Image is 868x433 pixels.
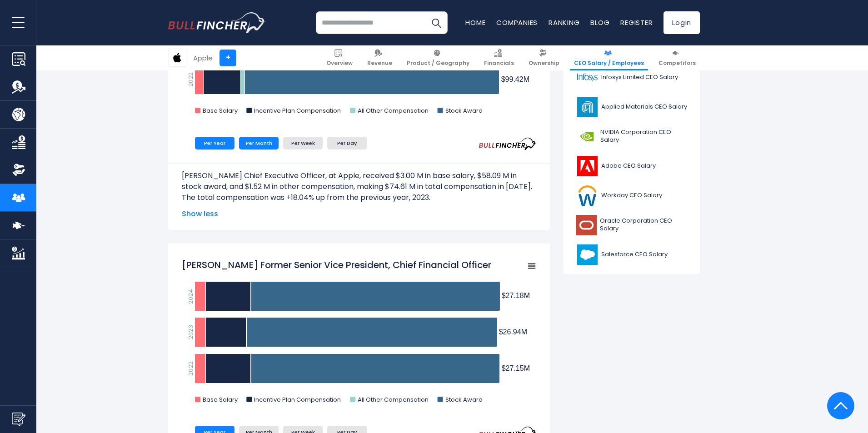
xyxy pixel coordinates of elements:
a: Revenue [363,45,396,70]
span: NVIDIA Corporation CEO Salary [600,129,688,144]
text: 2022 [186,72,195,87]
li: Per Week [283,137,323,149]
span: Show less [182,209,536,219]
img: WDAY logo [576,185,599,206]
span: Financials [484,60,514,67]
p: [PERSON_NAME] Chief Executive Officer, at Apple, received $3.00 M in base salary, $58.09 M in sto... [182,170,536,192]
a: Go to homepage [168,12,266,33]
text: 2022 [186,361,195,376]
tspan: $26.94M [499,328,527,336]
a: CEO Salary / Employees [570,45,648,70]
a: Ranking [549,18,579,27]
text: Stock Award [445,395,483,404]
a: Overview [322,45,357,70]
a: Applied Materials CEO Salary [570,95,693,119]
a: Product / Geography [403,45,474,70]
img: AMAT logo [576,97,599,117]
a: Financials [480,45,518,70]
text: Stock Award [445,106,483,115]
a: Salesforce CEO Salary [570,242,693,267]
span: Salesforce CEO Salary [601,251,668,259]
span: Infosys Limited CEO Salary [601,74,678,81]
button: Search [425,11,448,34]
tspan: $99.42M [501,75,529,83]
a: Companies [496,18,538,27]
span: CEO Salary / Employees [574,60,644,67]
img: INFY logo [576,67,599,88]
span: Revenue [367,60,392,67]
a: Infosys Limited CEO Salary [570,65,693,90]
img: bullfincher logo [168,12,266,33]
li: Per Year [195,137,234,149]
tspan: $27.15M [502,364,530,372]
span: Adobe CEO Salary [601,162,656,170]
text: All Other Compensation [358,395,429,404]
span: Product / Geography [407,60,469,67]
span: Oracle Corporation CEO Salary [600,217,688,233]
text: Incentive Plan Compensation [254,106,341,115]
a: Adobe CEO Salary [570,154,693,179]
a: Blog [590,18,609,27]
li: Per Month [239,137,279,149]
tspan: $27.18M [502,292,530,299]
a: NVIDIA Corporation CEO Salary [570,124,693,149]
img: NVDA logo [576,126,598,147]
a: Workday CEO Salary [570,183,693,208]
img: Ownership [12,163,25,177]
img: ORCL logo [576,215,597,235]
text: 2023 [186,325,195,339]
a: Home [465,18,485,27]
span: Workday CEO Salary [601,192,662,199]
a: Oracle Corporation CEO Salary [570,213,693,238]
p: The total compensation was +18.04% up from the previous year, 2023. [182,192,536,203]
span: Applied Materials CEO Salary [601,103,687,111]
span: Ownership [529,60,559,67]
a: Register [620,18,653,27]
img: CRM logo [576,244,599,265]
text: Incentive Plan Compensation [254,395,341,404]
text: Base Salary [203,395,238,404]
text: 2024 [186,289,195,304]
a: Login [663,11,700,34]
svg: Luca Maestri Former Senior Vice President, Chief Financial Officer [182,254,536,413]
a: + [219,50,236,66]
img: AAPL logo [169,49,186,66]
li: Per Day [327,137,367,149]
a: Ownership [524,45,564,70]
text: Base Salary [203,106,238,115]
span: Overview [326,60,353,67]
img: ADBE logo [576,156,599,176]
tspan: [PERSON_NAME] Former Senior Vice President, Chief Financial Officer [182,259,491,271]
div: Apple [193,53,213,63]
a: Competitors [654,45,700,70]
span: Competitors [658,60,696,67]
text: All Other Compensation [358,106,429,115]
